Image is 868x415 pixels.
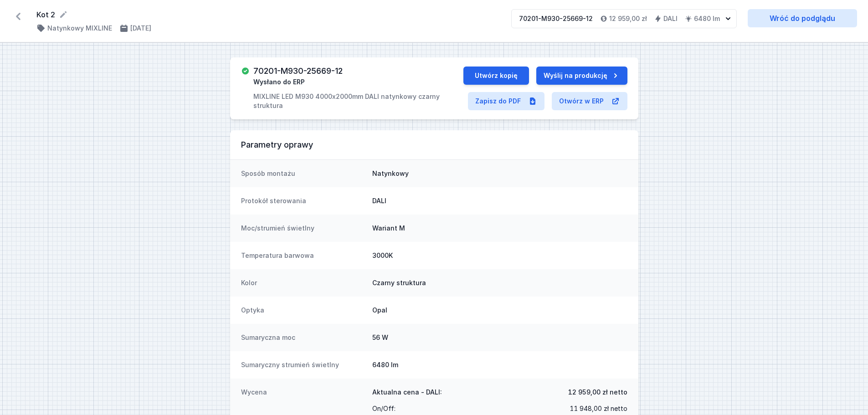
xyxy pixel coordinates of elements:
dt: Temperatura barwowa [241,251,365,260]
button: 70201-M930-25669-1212 959,00 złDALI6480 lm [511,9,737,28]
button: Utwórz kopię [463,67,529,85]
dt: Kolor [241,278,365,287]
dt: Sposób montażu [241,169,365,178]
dd: 56 W [372,333,627,342]
span: 11 948,00 zł netto [570,402,627,415]
a: Otwórz w ERP [552,92,627,110]
dd: Czarny struktura [372,278,627,287]
span: On/Off : [372,402,395,415]
dd: 6480 lm [372,360,627,369]
dd: Opal [372,306,627,315]
h4: Natynkowy MIXLINE [47,24,112,33]
dd: DALI [372,196,627,205]
h4: DALI [663,14,678,23]
span: Aktualna cena - DALI: [372,388,442,397]
form: Kot 2 [36,9,500,20]
span: Wysłano do ERP [253,77,305,87]
dd: 3000K [372,251,627,260]
button: Edytuj nazwę projektu [59,10,68,19]
h4: 6480 lm [694,14,720,23]
p: MIXLINE LED M930 4000x2000mm DALI natynkowy czarny struktura [253,92,463,110]
h3: 70201-M930-25669-12 [253,67,343,76]
h3: Parametry oprawy [241,139,627,150]
dt: Sumaryczny strumień świetlny [241,360,365,369]
div: 70201-M930-25669-12 [519,14,593,23]
span: 12 959,00 zł netto [568,388,627,397]
dt: Protokół sterowania [241,196,365,205]
a: Zapisz do PDF [468,92,544,110]
dt: Optyka [241,306,365,315]
h4: [DATE] [130,24,151,33]
a: Wróć do podglądu [748,9,857,27]
dd: Wariant M [372,224,627,233]
dd: Natynkowy [372,169,627,178]
dt: Sumaryczna moc [241,333,365,342]
button: Wyślij na produkcję [536,67,627,85]
h4: 12 959,00 zł [609,14,647,23]
dt: Moc/strumień świetlny [241,224,365,233]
